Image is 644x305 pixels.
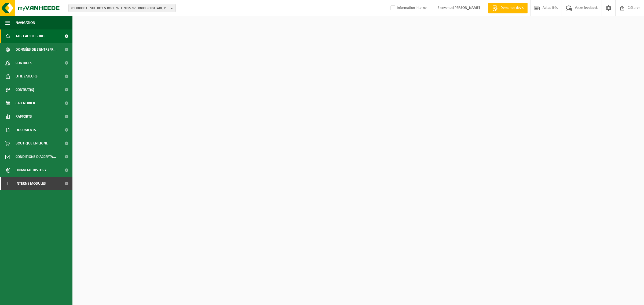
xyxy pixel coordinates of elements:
span: Données de l'entrepr... [16,43,57,56]
strong: [PERSON_NAME] [453,6,480,10]
span: Boutique en ligne [16,137,48,150]
span: I [5,177,10,190]
span: Contacts [16,56,32,70]
span: Calendrier [16,96,35,110]
span: Utilisateurs [16,70,38,83]
span: 01-000001 - VILLEROY & BOCH WELLNESS NV - 8800 ROESELARE, POPULIERSTRAAT 1 [71,4,169,12]
span: Conditions d'accepta... [16,150,56,163]
button: 01-000001 - VILLEROY & BOCH WELLNESS NV - 8800 ROESELARE, POPULIERSTRAAT 1 [68,4,176,12]
span: Documents [16,123,36,137]
span: Tableau de bord [16,29,45,43]
label: Information interne [389,4,427,12]
span: Navigation [16,16,35,29]
a: Demande devis [488,3,528,13]
span: Financial History [16,163,46,177]
span: Interne modules [16,177,46,190]
span: Rapports [16,110,32,123]
span: Contrat(s) [16,83,34,96]
span: Demande devis [499,5,525,11]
